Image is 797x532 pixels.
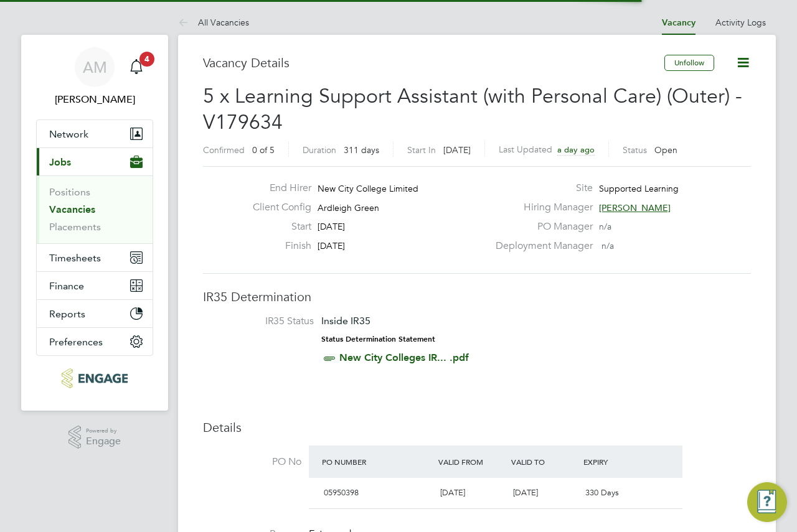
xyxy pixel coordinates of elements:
[321,315,370,327] span: Inside IR35
[324,487,359,498] span: 05950398
[318,183,418,194] span: New City College Limited
[440,487,465,498] span: [DATE]
[49,280,84,292] span: Finance
[599,183,679,194] span: Supported Learning
[203,55,664,71] h3: Vacancy Details
[321,335,435,343] strong: Status Determination Statement
[49,203,95,215] a: Vacancies
[36,47,153,107] a: AM[PERSON_NAME]
[49,221,101,233] a: Placements
[49,252,101,264] span: Timesheets
[49,336,103,348] span: Preferences
[662,17,696,28] a: Vacancy
[318,240,345,251] span: [DATE]
[557,144,595,155] span: a day ago
[21,35,168,411] nav: Main navigation
[654,144,677,156] span: Open
[62,368,128,388] img: axcis-logo-retina.png
[203,419,751,436] h3: Details
[318,221,345,232] span: [DATE]
[49,186,90,198] a: Positions
[37,300,153,327] button: Reports
[499,144,552,155] label: Last Updated
[585,487,619,498] span: 330 Days
[37,244,153,271] button: Timesheets
[513,487,538,498] span: [DATE]
[243,201,311,214] label: Client Config
[36,92,153,107] span: Andrew Murphy
[37,328,153,355] button: Preferences
[599,221,611,232] span: n/a
[37,175,153,243] div: Jobs
[83,59,107,75] span: AM
[203,144,245,156] label: Confirmed
[124,47,149,87] a: 4
[49,128,88,140] span: Network
[139,52,154,67] span: 4
[68,426,121,449] a: Powered byEngage
[664,55,714,71] button: Unfollow
[243,220,311,233] label: Start
[49,156,71,168] span: Jobs
[407,144,436,156] label: Start In
[86,426,121,436] span: Powered by
[339,352,469,363] a: New City Colleges IR... .pdf
[435,450,508,473] div: Valid From
[303,144,336,156] label: Duration
[36,368,153,388] a: Go to home page
[747,482,787,522] button: Engage Resource Center
[318,202,379,213] span: Ardleigh Green
[243,182,311,195] label: End Hirer
[319,450,435,473] div: PO Number
[215,315,314,328] label: IR35 Status
[488,240,593,253] label: Deployment Manager
[203,84,742,134] span: 5 x Learning Support Assistant (with Personal Care) (Outer) - V179634
[601,240,614,251] span: n/a
[243,240,311,253] label: Finish
[37,148,153,175] button: Jobs
[623,144,647,156] label: Status
[508,450,581,473] div: Valid To
[37,120,153,147] button: Network
[178,17,249,28] a: All Vacancies
[203,289,751,305] h3: IR35 Determination
[580,450,653,473] div: Expiry
[252,144,275,156] span: 0 of 5
[203,455,301,469] label: PO No
[488,220,593,233] label: PO Manager
[37,272,153,299] button: Finance
[86,436,121,447] span: Engage
[49,308,85,320] span: Reports
[488,201,593,214] label: Hiring Manager
[599,202,671,213] span: [PERSON_NAME]
[443,144,471,156] span: [DATE]
[488,182,593,195] label: Site
[715,17,766,28] a: Activity Logs
[344,144,379,156] span: 311 days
